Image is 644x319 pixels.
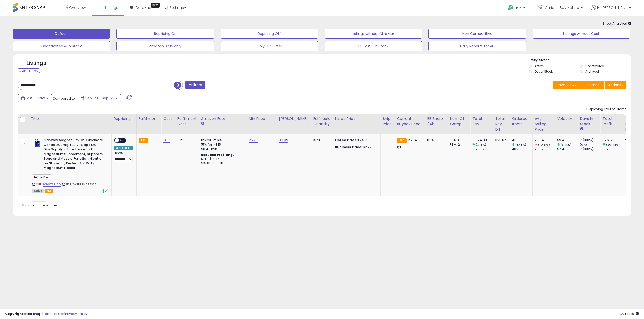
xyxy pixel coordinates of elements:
[335,145,377,149] div: $25.7
[535,116,553,132] div: Avg Selling Price
[18,68,40,73] div: Clear All Filters
[534,64,544,68] label: Active
[476,143,486,147] small: (3.16%)
[605,81,626,89] button: Actions
[427,116,446,127] div: BB Share 24h.
[119,138,127,143] span: OFF
[534,69,553,74] label: Out of Stock
[249,138,258,143] a: 25.70
[139,116,159,121] div: Fulfillment
[507,5,514,11] i: Get Help
[201,142,243,147] div: 15% for > $15
[221,29,318,39] button: Repricing Off
[177,116,197,127] div: Fulfillment Cost
[177,138,195,142] div: 6.12
[538,143,550,147] small: (-0.31%)
[557,116,576,121] div: Velocity
[61,182,97,186] span: | SKU: CANPREV-195335
[114,116,134,121] div: Repricing
[529,58,631,63] p: Listing States:
[32,138,108,193] div: ASIN:
[495,138,506,142] div: 325.67
[561,143,572,147] small: (3.48%)
[85,96,115,101] span: Sep-23 - Sep-29
[557,147,578,151] div: 57.43
[625,138,635,142] div: 220.17
[472,138,493,142] div: 10624.38
[428,41,526,51] button: Daily Reports for Au
[585,64,604,68] label: Deactivated
[114,146,133,150] div: Set To Max *
[201,138,243,142] div: 8% for <= $15
[515,6,522,10] span: Help
[32,174,51,180] span: CanPrev
[586,107,626,112] div: Displaying 1 to 1 of 1 items
[32,189,44,193] span: All listings currently available for purchase on Amazon
[151,3,160,8] div: Tooltip anchor
[53,96,76,101] span: Compared to:
[585,69,599,74] label: Archived
[325,29,422,39] button: Listings without Min/Max
[45,189,53,193] span: FBA
[163,116,173,121] div: Cost
[105,5,118,10] span: Listings
[602,138,623,142] div: 326.12
[201,153,234,157] b: Reduced Prof. Rng.
[450,138,466,142] div: FBA: 4
[13,41,110,51] button: Deactivated & In Stock
[13,29,110,39] button: Default
[512,147,532,151] div: 402
[495,116,508,132] div: Total Rev. Diff.
[201,147,243,151] div: $0.40 min
[545,5,579,10] span: Curious Buy Nature
[279,116,309,121] div: [PERSON_NAME]
[580,127,583,131] small: Days In Stock.
[533,29,630,39] button: Listings without Cost
[163,138,170,143] a: 14.11
[602,21,631,26] span: Show Analytics
[427,138,444,142] div: 89%
[18,94,52,102] button: Last 7 Days
[515,143,526,147] small: (3.48%)
[116,29,214,39] button: Repricing On
[279,138,288,143] a: 33.09
[450,142,466,147] div: FBM: 2
[428,29,526,39] button: Non Competitive
[69,5,86,10] span: Overview
[313,116,331,127] div: Fulfillable Quantity
[584,82,599,87] span: Columns
[221,41,318,51] button: Only FBA Offer
[21,203,58,208] span: Show: entries
[335,138,358,142] b: Listed Price:
[325,41,422,51] button: BB Lost - In Stock
[580,116,598,127] div: Days In Stock
[201,116,245,121] div: Amazon Fees
[114,151,133,162] div: Preset:
[139,138,148,143] small: FBA
[625,116,637,132] div: Total Profit Diff.
[535,147,555,151] div: 25.62
[512,138,532,142] div: 416
[397,138,406,143] small: FBA
[557,138,578,142] div: 59.43
[116,41,214,51] button: Amazon+CBN only
[535,138,555,142] div: 25.54
[602,116,621,127] div: Total Profit
[249,116,275,121] div: Min Price
[26,96,46,101] span: Last 7 Days
[602,147,623,151] div: 105.95
[185,81,205,89] button: Filters
[335,138,377,142] div: $25.70
[504,1,530,16] a: Help
[136,5,151,10] span: DataHub
[472,116,491,127] div: Total Rev.
[472,147,493,151] div: 10298.71
[580,147,600,151] div: 7 (100%)
[44,138,105,172] b: CanPrev Magnesium Bis-Glycinate Gentle 200mg, 120 V-Caps 120-Day Supply - Pure Elemental Magnesiu...
[78,94,121,102] button: Sep-23 - Sep-29
[553,81,580,89] button: Save View
[31,116,109,121] div: Title
[27,60,46,67] h5: Listings
[606,143,620,147] small: (207.81%)
[580,81,604,89] button: Columns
